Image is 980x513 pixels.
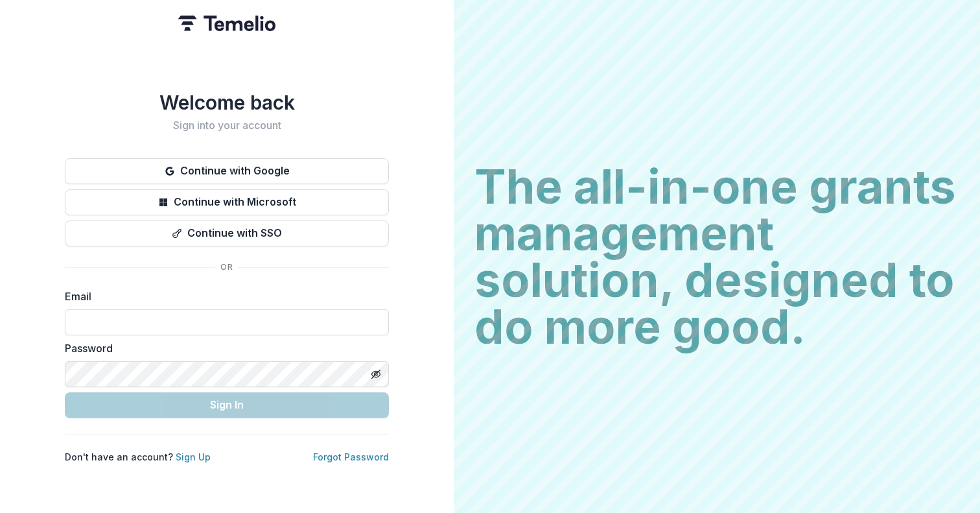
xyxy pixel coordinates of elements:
[65,392,389,418] button: Sign In
[65,289,381,304] label: Email
[313,451,389,462] a: Forgot Password
[178,16,275,31] img: Temelio
[176,451,211,462] a: Sign Up
[65,158,389,184] button: Continue with Google
[65,221,389,246] button: Continue with SSO
[65,189,389,215] button: Continue with Microsoft
[65,340,381,356] label: Password
[366,364,386,385] button: Toggle password visibility
[65,91,389,114] h1: Welcome back
[65,450,211,464] p: Don't have an account?
[65,119,389,132] h2: Sign into your account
